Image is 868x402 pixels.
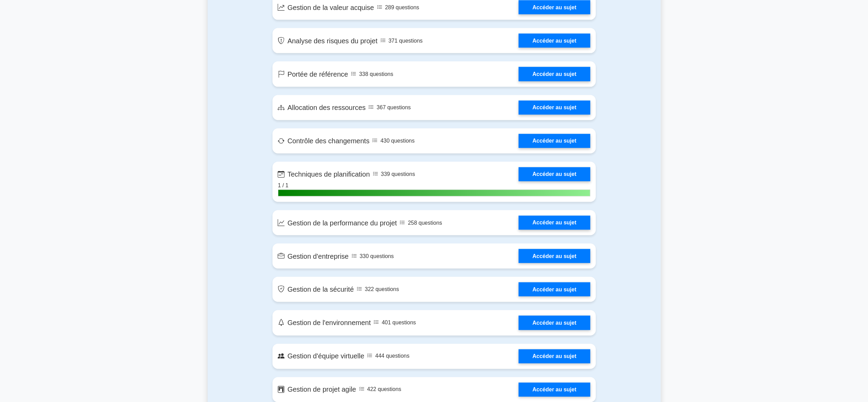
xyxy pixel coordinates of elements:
[519,282,590,297] a: Accéder au sujet
[519,67,590,81] a: Accéder au sujet
[519,316,590,330] a: Accéder au sujet
[519,101,590,115] a: Accéder au sujet
[519,349,590,364] a: Accéder au sujet
[519,167,590,181] a: Accéder au sujet
[519,249,590,263] a: Accéder au sujet
[519,383,590,397] a: Accéder au sujet
[519,0,590,14] a: Accéder au sujet
[519,134,590,148] a: Accéder au sujet
[519,216,590,230] a: Accéder au sujet
[519,34,590,48] a: Accéder au sujet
